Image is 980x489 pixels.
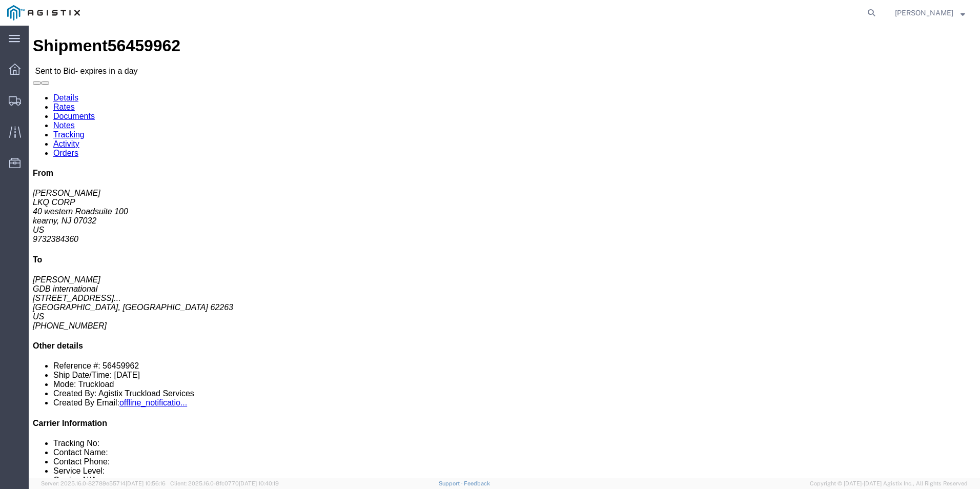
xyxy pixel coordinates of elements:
span: Corey Keys [895,7,953,18]
a: Support [439,480,464,486]
span: [DATE] 10:40:19 [239,480,279,486]
iframe: FS Legacy Container [29,26,980,478]
span: [DATE] 10:56:16 [126,480,166,486]
span: Copyright © [DATE]-[DATE] Agistix Inc., All Rights Reserved [810,479,968,488]
img: logo [7,5,80,21]
span: Client: 2025.16.0-8fc0770 [170,480,279,486]
a: Feedback [464,480,490,486]
button: [PERSON_NAME] [894,7,966,19]
span: Server: 2025.16.0-82789e55714 [41,480,166,486]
